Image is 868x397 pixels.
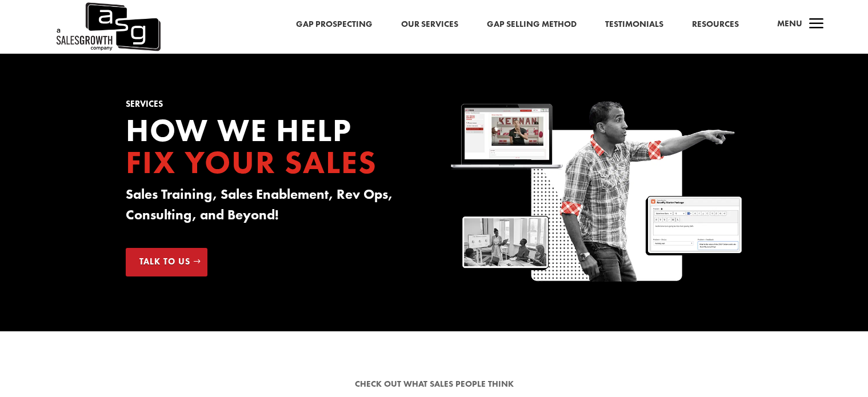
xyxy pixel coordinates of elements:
a: Our Services [401,17,458,32]
a: Gap Selling Method [487,17,577,32]
h2: How we Help [126,114,417,184]
p: Check out what sales people think [126,378,743,391]
h3: Sales Training, Sales Enablement, Rev Ops, Consulting, and Beyond! [126,184,417,231]
a: Resources [692,17,739,32]
a: Gap Prospecting [296,17,373,32]
span: Menu [777,18,802,29]
span: a [805,13,828,36]
img: Sales Growth Keenan [451,100,742,285]
a: Testimonials [605,17,663,32]
h1: Services [126,100,417,114]
span: Fix your Sales [126,142,377,183]
a: Talk to Us [126,248,207,276]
